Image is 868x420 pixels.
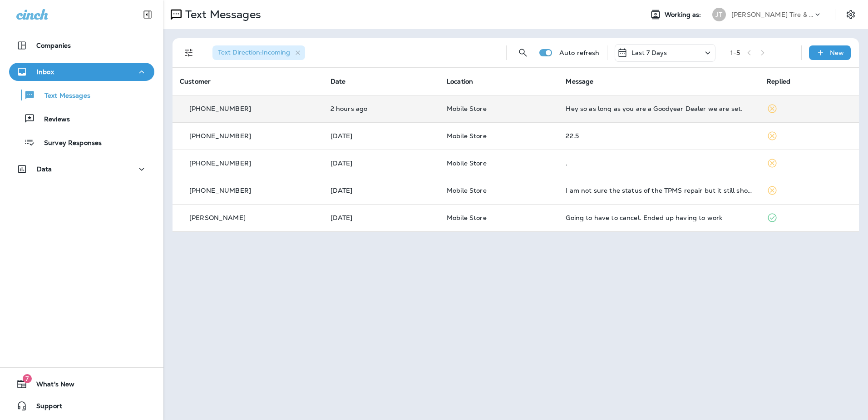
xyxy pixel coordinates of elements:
[9,85,154,105] button: Text Messages
[447,186,487,195] span: Mobile Store
[9,160,154,178] button: Data
[566,132,752,140] div: 22.5
[180,44,198,62] button: Filters
[514,44,532,62] button: Search Messages
[447,132,487,140] span: Mobile Store
[631,49,667,56] p: Last 7 Days
[27,402,62,413] span: Support
[730,49,740,56] div: 1 - 5
[447,105,487,113] span: Mobile Store
[212,45,305,60] div: Text Direction:Incoming
[37,68,54,75] p: Inbox
[35,115,70,124] p: Reviews
[330,187,432,194] p: Aug 15, 2025 10:20 AM
[9,36,154,55] button: Companies
[330,132,432,140] p: Aug 18, 2025 09:18 AM
[189,187,251,194] p: [PHONE_NUMBER]
[566,160,752,167] div: .
[447,77,473,85] span: Location
[189,105,251,112] p: [PHONE_NUMBER]
[665,11,703,19] span: Working as:
[37,165,52,173] p: Data
[447,159,487,167] span: Mobile Store
[843,6,859,23] button: Settings
[330,160,432,167] p: Aug 15, 2025 01:33 PM
[27,380,74,391] span: What's New
[9,133,154,152] button: Survey Responses
[35,92,90,100] p: Text Messages
[189,132,251,140] p: [PHONE_NUMBER]
[767,77,790,85] span: Replied
[330,77,346,85] span: Date
[180,77,211,85] span: Customer
[189,214,246,221] p: [PERSON_NAME]
[189,160,251,167] p: [PHONE_NUMBER]
[566,105,752,112] div: Hey so as long as you are a Goodyear Dealer we are set.
[9,63,154,81] button: Inbox
[135,5,160,24] button: Collapse Sidebar
[566,187,752,194] div: I am not sure the status of the TPMS repair but it still shows an error and the same tire is not ...
[182,8,261,21] p: Text Messages
[559,49,600,56] p: Auto refresh
[9,109,154,128] button: Reviews
[35,139,102,148] p: Survey Responses
[23,374,32,383] span: 7
[731,11,813,18] p: [PERSON_NAME] Tire & Auto
[566,77,593,85] span: Message
[218,48,290,56] span: Text Direction : Incoming
[830,49,844,56] p: New
[9,375,154,393] button: 7What's New
[36,42,71,49] p: Companies
[330,105,432,112] p: Aug 20, 2025 04:13 PM
[9,397,154,415] button: Support
[712,8,726,21] div: JT
[447,214,487,222] span: Mobile Store
[566,214,752,221] div: Going to have to cancel. Ended up having to work
[330,214,432,221] p: Aug 13, 2025 07:59 AM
